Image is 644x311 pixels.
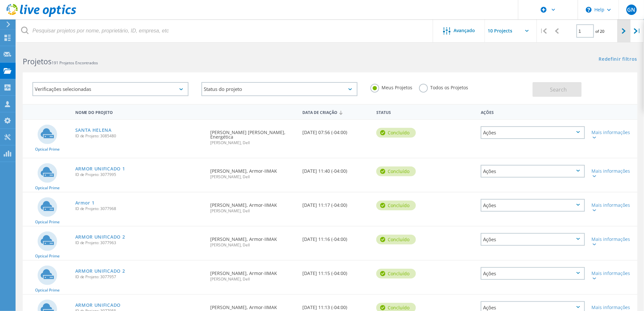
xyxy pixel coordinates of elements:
[32,82,188,96] div: Verificações selecionadas
[210,209,296,213] span: [PERSON_NAME], Dell
[596,29,605,34] span: of 20
[376,201,416,210] div: Concluído
[207,158,299,185] div: [PERSON_NAME], Armor-IIMAK
[454,28,475,33] span: Avançado
[75,173,204,177] span: ID de Projeto: 3077995
[533,82,582,97] button: Search
[23,56,52,67] b: Projetos
[35,220,60,224] span: Optical Prime
[75,207,204,211] span: ID de Projeto: 3077968
[419,84,468,90] label: Todos os Projetos
[210,243,296,247] span: [PERSON_NAME], Dell
[35,147,60,151] span: Optical Prime
[299,106,373,118] div: Data de Criação
[376,128,416,138] div: Concluído
[481,267,585,280] div: Ações
[210,141,296,145] span: [PERSON_NAME], Dell
[210,175,296,179] span: [PERSON_NAME], Dell
[35,288,60,292] span: Optical Prime
[376,167,416,176] div: Concluído
[591,130,634,139] div: Mais informações
[376,269,416,279] div: Concluído
[207,227,299,254] div: [PERSON_NAME], Armor-IIMAK
[75,134,204,138] span: ID de Projeto: 3085480
[35,254,60,258] span: Optical Prime
[75,235,125,239] a: ARMOR UNIFICADO 2
[481,126,585,139] div: Ações
[481,199,585,212] div: Ações
[207,193,299,219] div: [PERSON_NAME], Armor-IIMAK
[591,237,634,246] div: Mais informações
[210,277,296,281] span: [PERSON_NAME], Dell
[299,120,373,141] div: [DATE] 07:56 (-04:00)
[75,241,204,245] span: ID de Projeto: 3077963
[299,227,373,248] div: [DATE] 11:16 (-04:00)
[591,203,634,212] div: Mais informações
[299,261,373,282] div: [DATE] 11:15 (-04:00)
[201,82,358,96] div: Status do projeto
[376,235,416,244] div: Concluído
[591,169,634,178] div: Mais informações
[299,158,373,180] div: [DATE] 11:40 (-04:00)
[75,167,125,171] a: ARMOR UNIFICADO 1
[52,60,98,66] span: 191 Projetos Encontrados
[481,165,585,178] div: Ações
[373,106,429,118] div: Status
[599,57,638,62] a: Redefinir filtros
[537,19,550,43] div: |
[207,261,299,288] div: [PERSON_NAME], Armor-IIMAK
[72,106,207,118] div: Nome do Projeto
[591,271,634,280] div: Mais informações
[207,120,299,151] div: [PERSON_NAME] [PERSON_NAME], Energética
[75,128,112,132] a: SANTA HELENA
[35,186,60,190] span: Optical Prime
[16,19,433,42] input: Pesquisar projetos por nome, proprietário, ID, empresa, etc
[550,86,567,93] span: Search
[75,275,204,279] span: ID de Projeto: 3077957
[631,19,644,43] div: |
[627,7,636,12] span: GN
[75,303,121,307] a: ARMOR UNIFICADO
[371,84,413,90] label: Meus Projetos
[75,201,95,205] a: Armor 1
[299,193,373,214] div: [DATE] 11:17 (-04:00)
[75,269,125,273] a: ARMOR UNIFICADO 2
[478,106,588,118] div: Ações
[6,14,76,18] a: Live Optics Dashboard
[481,233,585,246] div: Ações
[586,7,592,13] svg: \n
